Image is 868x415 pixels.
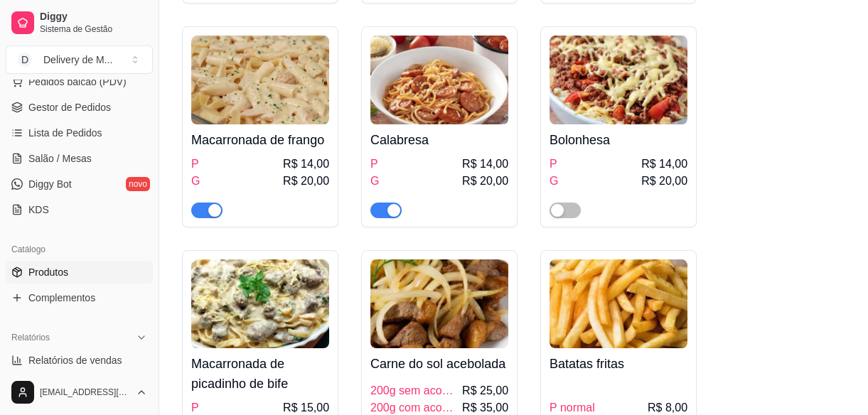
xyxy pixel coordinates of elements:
div: Delivery de M ... [43,53,112,67]
a: Relatórios de vendas [6,349,153,372]
a: Complementos [6,286,153,309]
span: Complementos [28,291,95,305]
span: G [370,173,379,190]
img: product-image [191,259,329,348]
span: Diggy Bot [28,177,72,191]
span: R$ 14,00 [641,156,687,173]
span: Pedidos balcão (PDV) [28,75,127,89]
a: Gestor de Pedidos [6,96,153,119]
img: product-image [550,36,687,124]
h4: Macarronada de picadinho de bife [191,354,329,394]
span: Relatórios de vendas [28,353,122,367]
span: R$ 20,00 [462,173,508,190]
button: Pedidos balcão (PDV) [6,70,153,93]
span: P [191,156,199,173]
h4: Macarronada de frango [191,130,329,150]
span: R$ 25,00 [462,382,508,399]
span: G [191,173,200,190]
span: R$ 20,00 [283,173,329,190]
img: product-image [191,36,329,124]
span: G [550,173,558,190]
span: KDS [28,203,49,217]
h4: Batatas fritas [550,354,687,374]
div: Catálogo [6,238,153,261]
img: product-image [370,259,508,348]
a: DiggySistema de Gestão [6,6,153,40]
span: P [370,156,378,173]
span: Salão / Mesas [28,151,92,166]
span: 200g sem acompanhamento [370,382,459,399]
a: Lista de Pedidos [6,122,153,144]
span: Sistema de Gestão [40,23,147,35]
a: Salão / Mesas [6,147,153,170]
button: [EMAIL_ADDRESS][DOMAIN_NAME] [6,375,153,409]
span: R$ 20,00 [641,173,687,190]
span: Gestor de Pedidos [28,100,111,114]
span: Relatórios [11,332,50,343]
span: Lista de Pedidos [28,126,102,140]
span: Diggy [40,11,147,23]
h4: Calabresa [370,130,508,150]
img: product-image [370,36,508,124]
a: Produtos [6,261,153,284]
a: Diggy Botnovo [6,173,153,195]
h4: Bolonhesa [550,130,687,150]
a: KDS [6,198,153,221]
h4: Carne do sol acebolada [370,354,508,374]
img: product-image [550,259,687,348]
button: Select a team [6,45,153,74]
span: D [18,53,32,67]
span: [EMAIL_ADDRESS][DOMAIN_NAME] [40,387,130,398]
span: P [550,156,557,173]
span: Produtos [28,265,68,279]
span: R$ 14,00 [283,156,329,173]
span: R$ 14,00 [462,156,508,173]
